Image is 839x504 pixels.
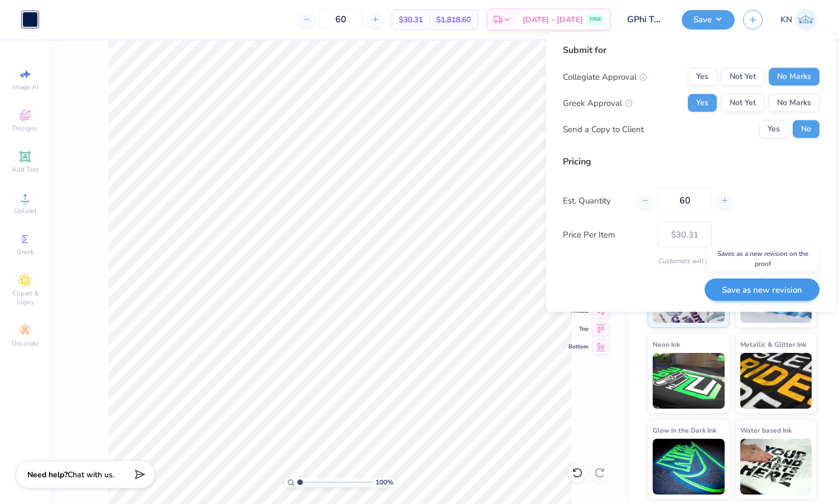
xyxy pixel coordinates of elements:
[721,68,764,86] button: Not Yet
[563,70,647,83] div: Collegiate Approval
[721,94,764,112] button: Not Yet
[436,14,471,26] span: $1,818.60
[795,9,817,31] img: Kayleigh Nario
[563,256,819,266] div: Customers will see this price on HQ.
[780,13,792,26] span: KN
[563,43,819,57] div: Submit for
[319,9,363,30] input: – –
[12,83,38,91] span: Image AI
[688,68,717,86] button: Yes
[740,353,812,409] img: Metallic & Glitter Ink
[653,424,716,436] span: Glow in the Dark Ink
[568,325,589,333] span: Top
[740,424,792,436] span: Water based Ink
[563,123,644,135] div: Send a Copy to Client
[14,206,36,215] span: Upload
[793,120,819,138] button: No
[27,469,67,480] strong: Need help?
[780,9,817,31] a: KN
[653,353,725,409] img: Neon Ink
[740,338,806,350] span: Metallic & Glitter Ink
[17,248,34,256] span: Greek
[375,477,393,487] span: 100 %
[523,14,583,26] span: [DATE] - [DATE]
[769,94,819,112] button: No Marks
[658,188,712,214] input: – –
[653,439,725,495] img: Glow in the Dark Ink
[707,246,818,272] div: Saves as a new revision on the proof
[563,155,819,168] div: Pricing
[563,228,649,241] label: Price Per Item
[67,469,114,480] span: Chat with us.
[769,68,819,86] button: No Marks
[759,120,788,138] button: Yes
[563,194,629,207] label: Est. Quantity
[568,343,589,351] span: Bottom
[12,339,38,348] span: Decorate
[6,289,45,307] span: Clipart & logos
[563,96,633,109] div: Greek Approval
[740,439,812,495] img: Water based Ink
[399,14,423,26] span: $30.31
[13,124,37,133] span: Designs
[619,8,673,31] input: Untitled Design
[682,10,735,30] button: Save
[688,94,717,112] button: Yes
[705,278,819,301] button: Save as new revision
[653,338,680,350] span: Neon Ink
[12,165,38,174] span: Add Text
[590,16,601,23] span: FREE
